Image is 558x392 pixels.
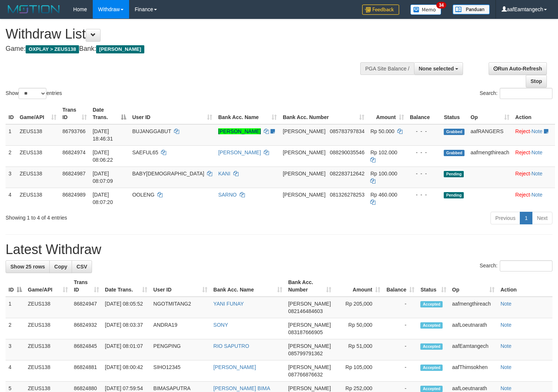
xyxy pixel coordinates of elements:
span: Copy 088290035546 to clipboard [330,149,364,155]
th: Bank Acc. Number: activate to sort column ascending [280,103,367,124]
td: [DATE] 08:00:42 [102,360,151,382]
th: Amount: activate to sort column ascending [367,103,407,124]
a: CSV [72,260,92,273]
td: · [512,124,555,146]
th: User ID: activate to sort column ascending [150,276,210,297]
td: aafLoeutnarath [449,318,498,339]
a: Show 25 rows [6,260,50,273]
div: - - - [410,191,438,198]
div: - - - [410,128,438,135]
td: · [512,145,555,167]
td: SIHO12345 [150,360,210,382]
span: Pending [444,171,464,177]
th: Action [512,103,555,124]
td: Rp 205,000 [334,297,384,318]
a: Note [500,343,512,349]
th: Date Trans.: activate to sort column ascending [102,276,151,297]
span: [PERSON_NAME] [283,171,325,177]
td: Rp 51,000 [334,339,384,360]
td: ZEUS138 [25,339,71,360]
h1: Latest Withdraw [6,242,552,257]
td: 2 [6,145,17,167]
th: Trans ID: activate to sort column ascending [59,103,89,124]
th: Bank Acc. Name: activate to sort column ascending [215,103,280,124]
th: Bank Acc. Number: activate to sort column ascending [285,276,334,297]
a: [PERSON_NAME] [218,128,261,134]
img: Button%20Memo.svg [410,4,442,15]
a: Reject [515,192,530,198]
a: Reject [515,171,530,177]
td: aafmengthireach [449,297,498,318]
th: Op: activate to sort column ascending [467,103,512,124]
h1: Withdraw List [6,27,365,42]
a: Run Auto-Refresh [489,62,547,75]
th: Balance [407,103,441,124]
th: Action [498,276,552,297]
span: [PERSON_NAME] [288,385,331,391]
td: aafmengthireach [467,145,512,167]
span: Copy 085799791362 to clipboard [288,350,323,356]
select: Showentries [19,88,46,99]
input: Search: [500,260,552,271]
a: Next [532,212,552,224]
span: [DATE] 08:07:09 [93,171,113,184]
th: User ID: activate to sort column ascending [129,103,215,124]
td: ZEUS138 [25,360,71,382]
td: aafThimsokhen [449,360,498,382]
th: Status [441,103,467,124]
th: ID: activate to sort column descending [6,276,25,297]
div: Showing 1 to 4 of 4 entries [6,211,227,221]
td: NGOTMITANG2 [150,297,210,318]
td: ZEUS138 [17,167,59,188]
td: - [383,297,417,318]
td: - [383,339,417,360]
a: 1 [520,212,532,224]
td: 86824932 [71,318,102,339]
a: Copy [49,260,72,273]
th: Game/API: activate to sort column ascending [25,276,71,297]
label: Show entries [6,88,62,99]
a: [PERSON_NAME] [213,364,256,370]
a: Note [500,385,512,391]
span: None selected [419,66,454,72]
span: CSV [76,264,87,270]
span: Copy [54,264,67,270]
div: PGA Site Balance / [360,62,414,75]
span: Grabbed [444,129,465,135]
td: ZEUS138 [17,124,59,146]
td: 3 [6,339,25,360]
td: PENGPING [150,339,210,360]
a: YANI FUNAY [213,301,244,307]
span: Copy 083187666905 to clipboard [288,329,323,335]
span: OXPLAY > ZEUS138 [26,45,79,53]
td: 2 [6,318,25,339]
th: Balance: activate to sort column ascending [383,276,417,297]
span: OOLENG [132,192,154,198]
a: [PERSON_NAME] [218,149,261,155]
span: Copy 081326278253 to clipboard [330,192,364,198]
td: [DATE] 08:05:52 [102,297,151,318]
span: Accepted [420,301,443,307]
span: [PERSON_NAME] [283,192,325,198]
td: aafEamtangech [449,339,498,360]
span: Accepted [420,365,443,371]
span: Copy 087766876632 to clipboard [288,372,323,378]
label: Search: [480,88,552,99]
span: Accepted [420,343,443,350]
span: Rp 460.000 [370,192,397,198]
a: Note [531,128,542,134]
th: Trans ID: activate to sort column ascending [71,276,102,297]
td: 4 [6,188,17,209]
span: 34 [436,2,446,9]
span: Rp 100.000 [370,171,397,177]
td: aafRANGERS [467,124,512,146]
td: · [512,188,555,209]
span: Grabbed [444,150,465,156]
a: Note [500,322,512,328]
th: Date Trans.: activate to sort column descending [90,103,129,124]
span: 86824987 [62,171,85,177]
th: Op: activate to sort column ascending [449,276,498,297]
td: - [383,360,417,382]
span: Copy 085783797834 to clipboard [330,128,364,134]
span: [PERSON_NAME] [96,45,144,53]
